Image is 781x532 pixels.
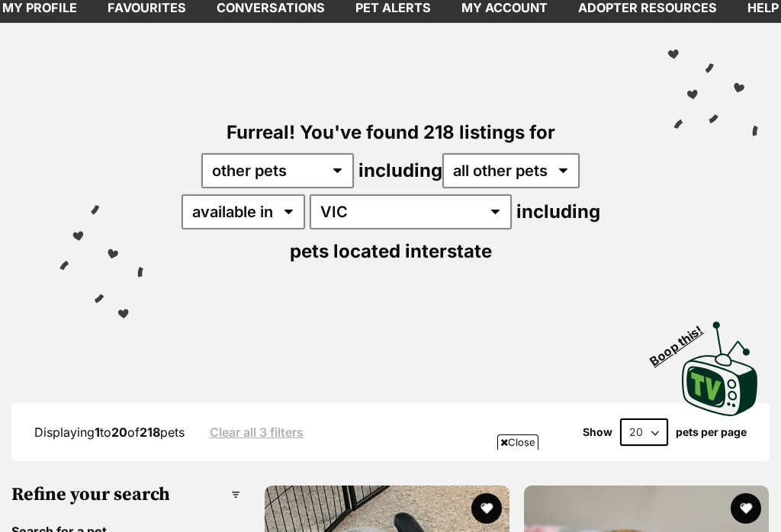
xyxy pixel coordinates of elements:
a: Boop this! [682,308,758,419]
span: Furreal! You've found 218 listings for [227,121,555,143]
iframe: Advertisement [21,456,760,524]
span: Boop this! [648,313,718,368]
a: Clear all 3 filters [210,425,304,439]
span: Displaying to of pets [34,425,185,440]
h3: Refine your search [11,484,240,505]
span: Show [583,426,612,438]
span: Close [497,434,538,450]
img: PetRescue TV logo [682,322,758,416]
button: favourite [730,493,760,524]
label: pets per page [676,426,747,438]
span: including [358,159,580,181]
strong: 20 [111,425,127,440]
strong: 218 [140,425,160,440]
span: including pets located interstate [290,200,600,262]
strong: 1 [95,425,100,440]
